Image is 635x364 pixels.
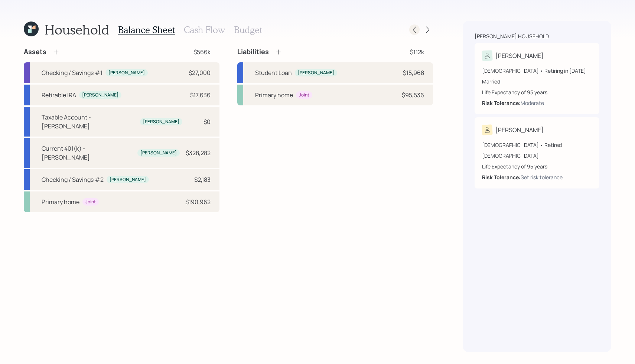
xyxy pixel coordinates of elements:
[482,141,592,149] div: [DEMOGRAPHIC_DATA] • Retired
[190,91,211,99] div: $17,636
[482,99,521,106] b: Risk Tolerance:
[521,99,544,107] div: Moderate
[203,117,211,126] div: $0
[298,70,334,76] div: [PERSON_NAME]
[42,175,104,184] div: Checking / Savings #2
[189,68,211,77] div: $27,000
[186,148,211,157] div: $328,282
[255,91,293,99] div: Primary home
[42,68,102,77] div: Checking / Savings #1
[410,47,424,56] div: $112k
[475,33,549,40] div: [PERSON_NAME] household
[255,68,292,77] div: Student Loan
[482,78,592,85] div: Married
[194,175,211,184] div: $2,183
[108,70,145,76] div: [PERSON_NAME]
[42,144,134,162] div: Current 401(k) - [PERSON_NAME]
[482,163,592,170] div: Life Expectancy of 95 years
[110,177,146,183] div: [PERSON_NAME]
[299,92,309,98] div: Joint
[143,119,179,125] div: [PERSON_NAME]
[482,174,521,181] b: Risk Tolerance:
[403,68,424,77] div: $15,968
[82,92,118,98] div: [PERSON_NAME]
[495,51,544,60] div: [PERSON_NAME]
[118,24,175,35] h3: Balance Sheet
[42,91,76,99] div: Retirable IRA
[185,197,211,206] div: $190,962
[237,48,269,56] h4: Liabilities
[140,150,177,156] div: [PERSON_NAME]
[495,125,544,134] div: [PERSON_NAME]
[42,197,79,206] div: Primary home
[42,113,137,131] div: Taxable Account - [PERSON_NAME]
[521,173,563,181] div: Set risk tolerance
[402,91,424,99] div: $95,536
[24,48,46,56] h4: Assets
[45,22,109,37] h1: Household
[482,88,592,96] div: Life Expectancy of 95 years
[184,24,225,35] h3: Cash Flow
[85,199,96,205] div: Joint
[482,152,592,160] div: [DEMOGRAPHIC_DATA]
[193,47,211,56] div: $566k
[234,24,262,35] h3: Budget
[482,67,592,75] div: [DEMOGRAPHIC_DATA] • Retiring in [DATE]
